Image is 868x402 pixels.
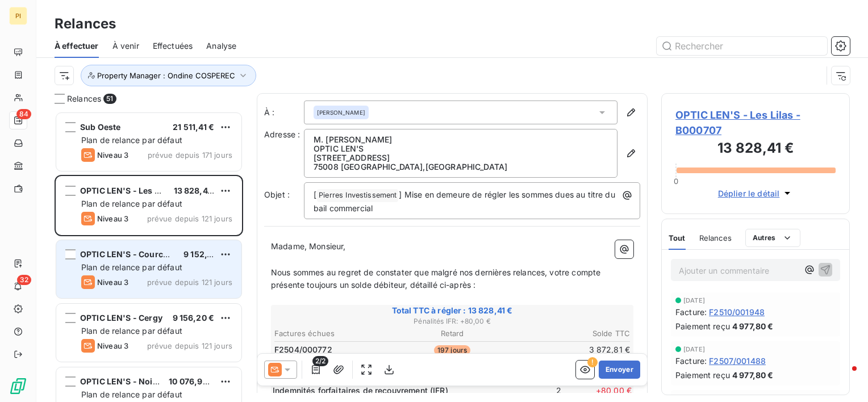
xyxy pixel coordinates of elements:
span: Paiement reçu [675,320,730,332]
button: Property Manager : Ondine COSPEREC [81,65,256,86]
th: Solde TTC [512,328,631,340]
span: F2504/000772 [274,344,332,355]
span: Facture : [675,355,707,367]
span: prévue depuis 121 jours [147,214,232,223]
span: OPTIC LEN'S - Noisy [80,376,162,386]
span: 13 828,41 € [174,186,219,195]
span: Facture : [675,306,707,318]
span: ] Mise en demeure de régler les sommes dues au titre du bail commercial [314,190,617,213]
span: Sub Oeste [80,122,120,132]
th: Retard [393,328,511,340]
span: Plan de relance par défaut [81,262,182,272]
span: Adresse : [264,129,300,139]
span: Plan de relance par défaut [81,199,182,208]
span: [ [314,190,316,199]
div: PI [9,7,27,25]
span: OPTIC LEN'S - Les Lilas [80,186,173,195]
span: Total TTC à régler : 13 828,41 € [273,305,632,316]
span: 4 977,80 € [732,320,774,332]
p: [STREET_ADDRESS] [314,153,608,162]
span: F2507/001488 [709,355,766,367]
td: 3 872,81 € [512,344,631,356]
th: Factures échues [274,328,392,340]
span: Madame, Monsieur, [271,241,346,251]
p: 75008 [GEOGRAPHIC_DATA] , [GEOGRAPHIC_DATA] [314,162,608,171]
span: 84 [16,109,31,119]
span: 0 [674,177,678,186]
h3: 13 828,41 € [675,138,836,161]
span: Paiement reçu [675,369,730,381]
span: [PERSON_NAME] [317,108,365,116]
span: OPTIC LEN'S - Courcouronnes [80,249,202,259]
span: 51 [103,94,116,104]
span: Tout [669,233,686,242]
span: 10 076,90 € [169,376,215,386]
span: OPTIC LEN'S - Cergy [80,313,162,323]
button: Envoyer [599,361,640,379]
label: À : [264,107,304,118]
span: 21 511,41 € [173,122,214,132]
span: Effectuées [153,40,193,52]
h3: Relances [55,14,116,34]
span: Niveau 3 [97,341,128,350]
span: Pénalités IFR : + 80,00 € [273,316,632,326]
span: Property Manager : Ondine COSPEREC [97,71,235,80]
span: OPTIC LEN'S - Les Lilas - B000707 [675,107,836,138]
span: Nous sommes au regret de constater que malgré nos dernières relances, votre compte présente toujo... [271,267,603,290]
span: 2/2 [312,356,328,366]
iframe: Intercom live chat [829,363,857,391]
p: M. [PERSON_NAME] [314,135,608,144]
p: OPTIC LEN'S [314,144,608,153]
span: [DATE] [683,346,705,353]
span: prévue depuis 121 jours [147,341,232,350]
span: Pierres Investissement [317,189,398,202]
span: Objet : [264,190,290,199]
span: prévue depuis 171 jours [148,150,232,160]
div: grid [55,111,243,402]
span: 9 152,16 € [183,249,223,259]
span: 9 156,20 € [173,313,215,323]
span: F2510/001948 [709,306,765,318]
button: Déplier le détail [715,187,797,200]
button: Autres [745,229,800,247]
span: Déplier le détail [718,187,780,199]
span: 197 jours [434,345,470,355]
span: prévue depuis 121 jours [147,278,232,287]
span: À effectuer [55,40,99,52]
span: Analyse [206,40,236,52]
span: Relances [699,233,732,242]
span: 4 977,80 € [732,369,774,381]
span: Plan de relance par défaut [81,135,182,145]
span: Niveau 3 [97,150,128,160]
span: 1 août 2025 [683,395,720,401]
span: À venir [112,40,139,52]
span: Plan de relance par défaut [81,390,182,399]
input: Rechercher [657,37,827,55]
span: Plan de relance par défaut [81,326,182,336]
span: [DATE] [683,297,705,304]
p: Indemnités forfaitaires de recouvrement (IFR) [273,385,491,396]
span: Niveau 3 [97,278,128,287]
span: Relances [67,93,101,104]
img: Logo LeanPay [9,377,27,395]
span: 32 [17,275,31,285]
span: Niveau 3 [97,214,128,223]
